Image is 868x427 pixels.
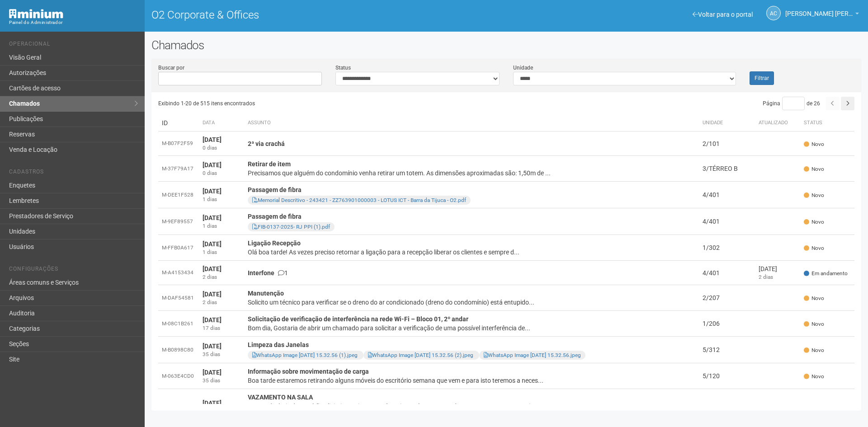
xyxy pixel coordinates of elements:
a: WhatsApp Image [DATE] 15.32.56.jpeg [484,352,581,358]
span: Novo [804,295,824,302]
a: Voltar para o portal [693,11,753,18]
span: Novo [804,165,824,173]
th: Atualizado [755,115,800,131]
strong: Manutenção [248,290,284,297]
span: Novo [804,347,824,354]
td: 2/207 [699,285,755,311]
td: 1/302 [699,235,755,261]
div: 1 dias [203,196,241,203]
td: 5/120 [699,363,755,389]
strong: [DATE] [203,399,222,407]
td: M-DEE1F528 [158,182,199,208]
h1: O2 Corporate & Offices [151,9,500,21]
strong: Interfone [248,269,274,277]
strong: Informação sobre movimentação de carga [248,368,369,375]
div: 0 dias [203,169,241,177]
strong: [DATE] [203,188,222,195]
span: 1 [278,269,288,277]
a: AC [766,6,781,20]
td: M-A4153434 [158,261,199,285]
a: WhatsApp Image [DATE] 15.32.56 (2).jpeg [368,352,473,358]
span: Novo [804,373,824,380]
span: Novo [804,244,824,252]
td: M-FFB0A617 [158,235,199,261]
div: 1 dias [203,222,241,230]
strong: Solicitação de verificação de interferência na rede Wi-Fi – Bloco 01, 2º andar [248,315,468,323]
h2: Chamados [151,38,861,52]
strong: Ligação Recepção [248,239,301,247]
div: 17 dias [203,324,241,332]
td: 1/206 [699,311,755,337]
div: Painel do Administrador [9,19,138,27]
strong: [DATE] [203,136,222,143]
div: 1 dias [203,249,241,256]
td: 3/TÉRREO B [699,156,755,182]
div: 35 dias [203,377,241,385]
td: M-7DD09D12 [158,389,199,425]
span: 2 dias [759,274,773,280]
td: 4/401 [699,261,755,285]
div: Boa tarde! hoje de manhã solicitei que viessem até aqui na sala por conta de um vazamento. o rapa... [248,402,695,411]
label: Unidade [513,64,533,72]
a: Memorial Descritivo - 243421 - ZZ763901000003 - LOTUS ICT - Barra da Tijuca - O2.pdf [252,197,466,203]
div: Bom dia, Gostaria de abrir um chamado para solicitar a verificação de uma possível interferência ... [248,324,695,333]
span: Novo [804,320,824,328]
strong: [DATE] [203,316,222,324]
img: Minium [9,9,63,19]
strong: Passagem de fibra [248,186,302,193]
a: WhatsApp Image [DATE] 15.32.56 (1).jpeg [252,352,358,358]
div: Precisamos que alguém do condomínio venha retirar um totem. As dimensões aproximadas são: 1,50m d... [248,169,695,178]
td: M-08C1B261 [158,311,199,337]
strong: Passagem de fibra [248,213,302,220]
div: [DATE] [759,264,797,273]
th: Data [199,115,244,131]
th: Unidade [699,115,755,131]
label: Status [335,64,351,72]
td: M-B07F2F59 [158,131,199,156]
td: M-9EF89557 [158,208,199,235]
td: M-B0898C80 [158,337,199,363]
strong: [DATE] [203,291,222,298]
div: Exibindo 1-20 de 515 itens encontrados [158,97,507,110]
button: Filtrar [750,71,774,85]
li: Cadastros [9,169,138,178]
div: 2 dias [203,299,241,306]
strong: Retirar de item [248,160,291,168]
strong: [DATE] [203,369,222,376]
span: Ana Carla de Carvalho Silva [785,1,853,17]
li: Operacional [9,41,138,50]
span: Página de 26 [763,100,820,107]
div: 0 dias [203,144,241,152]
li: Configurações [9,266,138,275]
td: M-DAF54581 [158,285,199,311]
span: Novo [804,192,824,199]
a: FIB-0137-2025- RJ PPI (1).pdf [252,224,330,230]
td: 4/401 [699,208,755,235]
strong: [DATE] [203,343,222,350]
span: Novo [804,218,824,226]
div: 35 dias [203,351,241,358]
span: Novo [804,141,824,148]
th: Assunto [244,115,699,131]
strong: Limpeza das Janelas [248,341,309,348]
strong: [DATE] [203,240,222,248]
th: Status [800,115,854,131]
strong: [DATE] [203,214,222,221]
td: M-063E4CD0 [158,363,199,389]
strong: VAZAMENTO NA SALA [248,394,313,401]
td: ID [158,115,199,131]
a: [PERSON_NAME] [PERSON_NAME] [785,11,859,19]
td: M-37F79A17 [158,156,199,182]
div: Olá boa tarde! As vezes preciso retornar a ligação para a recepção liberar os clientes e sempre d... [248,248,695,257]
td: 2/101 [699,131,755,156]
div: Solicito um técnico para verificar se o dreno do ar condicionado (dreno do condomínio) está entup... [248,298,695,307]
strong: [DATE] [203,265,222,272]
strong: 2ª via crachá [248,140,285,147]
td: 4/401 [699,182,755,208]
span: Novo [804,404,824,411]
td: 1/303 [699,389,755,425]
div: 2 dias [203,273,241,281]
strong: [DATE] [203,161,222,169]
td: 5/312 [699,337,755,363]
div: Boa tarde estaremos retirando alguns móveis do escritório semana que vem e para isto teremos a ne... [248,376,695,385]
